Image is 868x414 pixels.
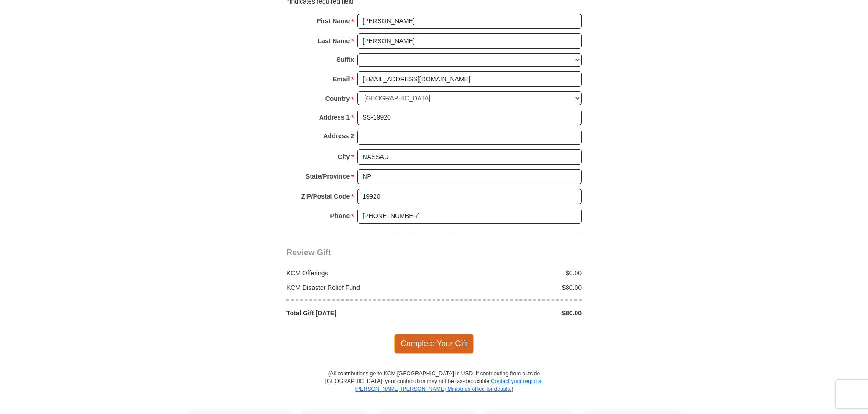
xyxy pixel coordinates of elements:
[286,248,331,257] span: Review Gift
[317,15,350,27] strong: First Name
[434,269,587,278] div: $0.00
[282,309,434,318] div: Total Gift [DATE]
[434,309,587,318] div: $80.00
[323,130,354,142] strong: Address 2
[330,209,350,222] strong: Phone
[301,190,350,203] strong: ZIP/Postal Code
[333,73,350,85] strong: Email
[319,111,350,124] strong: Address 1
[282,283,434,292] div: KCM Disaster Relief Fund
[306,170,350,183] strong: State/Province
[325,370,543,409] p: (All contributions go to KCM [GEOGRAPHIC_DATA] in USD. If contributing from outside [GEOGRAPHIC_D...
[325,92,350,105] strong: Country
[338,150,350,163] strong: City
[355,378,542,392] a: Contact your regional [PERSON_NAME] [PERSON_NAME] Ministries office for details.
[394,334,474,353] span: Complete Your Gift
[282,269,434,278] div: KCM Offerings
[336,53,354,66] strong: Suffix
[318,35,350,47] strong: Last Name
[434,283,587,292] div: $80.00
